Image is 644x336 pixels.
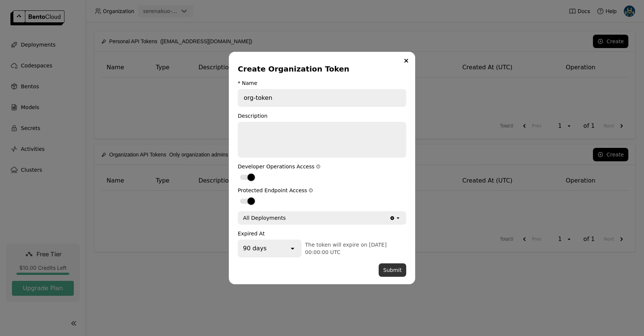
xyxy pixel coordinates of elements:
[402,56,411,65] button: Close
[242,80,257,86] div: Name
[389,215,395,221] svg: Clear value
[243,214,286,222] div: All Deployments
[287,214,287,222] input: Selected All Deployments.
[305,242,387,255] span: The token will expire on [DATE] 00:00:00 UTC
[238,231,406,237] div: Expired At
[238,164,406,169] div: Developer Operations Access
[395,215,401,221] svg: open
[289,245,296,252] svg: open
[243,244,266,253] div: 90 days
[379,263,406,277] button: Submit
[238,187,406,193] div: Protected Endpoint Access
[238,113,406,119] div: Description
[238,64,403,74] div: Create Organization Token
[229,52,415,284] div: dialog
